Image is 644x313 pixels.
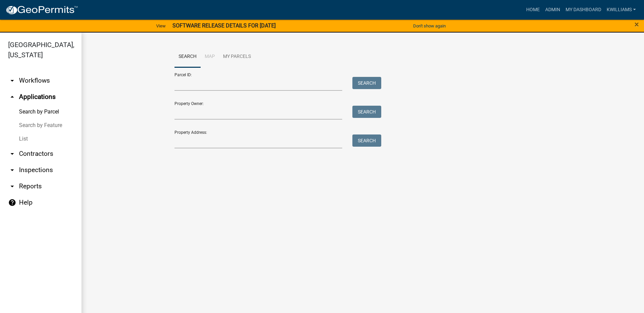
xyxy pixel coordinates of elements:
button: Don't show again [410,20,448,32]
button: Search [352,77,381,89]
i: help [8,199,16,207]
i: arrow_drop_up [8,93,16,101]
a: Admin [542,3,563,16]
button: Search [352,134,381,147]
i: arrow_drop_down [8,150,16,158]
a: My Parcels [219,46,255,68]
i: arrow_drop_down [8,182,16,190]
strong: SOFTWARE RELEASE DETAILS FOR [DATE] [172,22,276,29]
a: Search [174,46,201,68]
button: Search [352,106,381,118]
span: × [634,20,639,29]
button: Close [634,20,639,28]
i: arrow_drop_down [8,166,16,174]
a: Home [523,3,542,16]
a: kwilliams [604,3,639,16]
a: My Dashboard [563,3,604,16]
a: View [153,20,168,32]
i: arrow_drop_down [8,77,16,85]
